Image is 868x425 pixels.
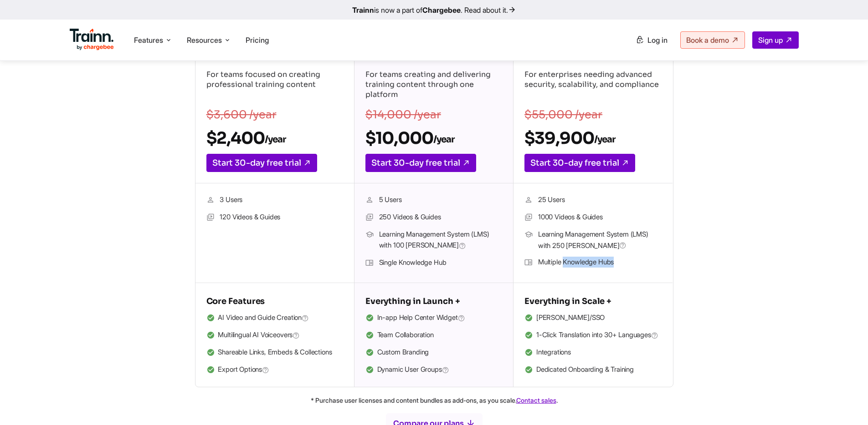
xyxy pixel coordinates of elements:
[187,35,222,45] span: Resources
[365,212,502,223] li: 250 Videos & Guides
[365,194,502,206] li: 5 Users
[524,154,635,172] a: Start 30-day free trial
[536,329,658,341] span: 1-Click Translation into 30+ Languages
[365,128,502,148] h2: $10,000
[524,128,662,148] h2: $39,900
[218,364,269,376] span: Export Options
[377,312,465,324] span: In-app Help Center Widget
[218,312,309,324] span: AI Video and Guide Creation
[524,194,662,206] li: 25 Users
[524,312,662,324] li: [PERSON_NAME]/SSO
[106,395,762,406] p: * Purchase user licenses and content bundles as add-ons, as you scale. .
[206,154,317,172] a: Start 30-day free trial
[206,294,343,309] h5: Core Features
[218,329,300,341] span: Multilingual AI Voiceovers
[524,257,662,268] li: Multiple Knowledge Hubs
[206,70,343,101] p: For teams focused on creating professional training content
[70,29,114,51] img: Trainn Logo
[365,329,502,341] li: Team Collaboration
[538,229,662,251] span: Learning Management System (LMS) with 250 [PERSON_NAME]
[524,108,602,121] s: $55,000 /year
[752,31,799,49] a: Sign up
[680,31,745,49] a: Book a demo
[206,128,343,148] h2: $2,400
[524,364,662,376] li: Dedicated Onboarding & Training
[647,35,668,45] span: Log in
[524,212,662,223] li: 1000 Videos & Guides
[365,294,502,309] h5: Everything in Launch +
[516,396,556,404] a: Contact sales
[422,5,461,15] b: Chargebee
[524,294,662,309] h5: Everything in Scale +
[206,194,343,206] li: 3 Users
[524,70,662,101] p: For enterprises needing advanced security, scalability, and compliance
[365,347,502,359] li: Custom Branding
[686,35,729,45] span: Book a demo
[352,5,374,15] b: Trainn
[822,381,868,425] iframe: Chat Widget
[206,212,343,223] li: 120 Videos & Guides
[365,70,502,101] p: For teams creating and delivering training content through one platform
[524,347,662,359] li: Integrations
[822,381,868,425] div: Widget de chat
[265,134,286,145] sub: /year
[377,364,449,376] span: Dynamic User Groups
[365,154,476,172] a: Start 30-day free trial
[365,257,502,269] li: Single Knowledge Hub
[134,35,163,45] span: Features
[433,134,454,145] sub: /year
[630,32,673,48] a: Log in
[365,108,441,121] s: $14,000 /year
[246,35,269,45] a: Pricing
[758,35,783,45] span: Sign up
[379,229,502,252] span: Learning Management System (LMS) with 100 [PERSON_NAME]
[206,108,277,121] s: $3,600 /year
[206,347,343,359] li: Shareable Links, Embeds & Collections
[594,134,615,145] sub: /year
